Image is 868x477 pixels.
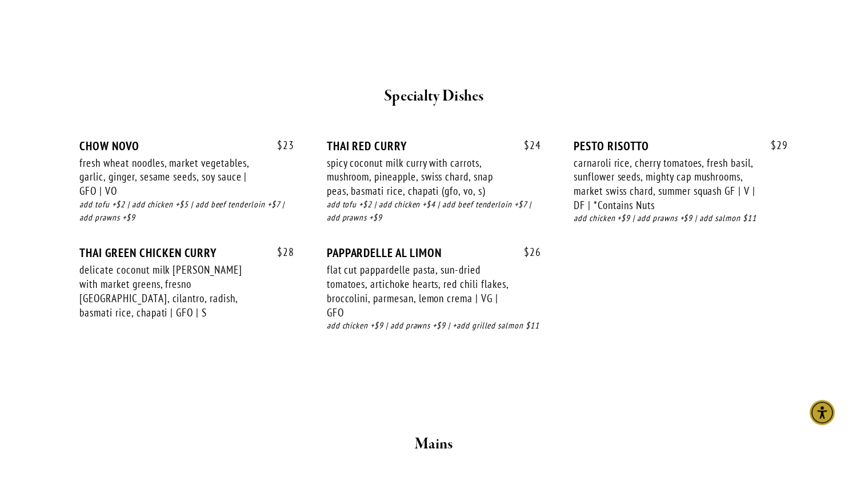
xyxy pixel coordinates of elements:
span: 23 [266,138,294,151]
div: add chicken +$9 | add prawns +$9 | add salmon $11 [574,211,788,225]
span: 29 [760,138,789,151]
div: spicy coconut milk curry with carrots, mushroom, pineapple, swiss chard, snap peas, basmati rice,... [327,155,509,198]
div: THAI RED CURRY [327,138,541,153]
div: Accessibility Menu [810,400,835,425]
div: fresh wheat noodles, market vegetables, garlic, ginger, sesame seeds, soy sauce | GFO | VO [80,155,262,198]
span: $ [771,138,777,151]
div: PAPPARDELLE AL LIMON [327,245,541,259]
strong: Mains [415,434,453,454]
div: add tofu +$2 | add chicken +$5 | add beef tenderloin +$7 | add prawns +$9 [80,198,294,224]
div: add tofu +$2 | add chicken +$4 | add beef tenderloin +$7 | add prawns +$9 [327,198,541,224]
div: CHOW NOVO [80,138,294,153]
div: delicate coconut milk [PERSON_NAME] with market greens, fresno [GEOGRAPHIC_DATA], cilantro, radis... [80,262,262,319]
div: THAI GREEN CHICKEN CURRY [80,245,294,259]
div: carnaroli rice, cherry tomatoes, fresh basil, sunflower seeds, mighty cap mushrooms, market swiss... [574,155,755,212]
strong: Specialty Dishes [384,86,484,106]
span: 28 [266,245,294,258]
span: $ [277,244,283,258]
span: $ [277,138,283,151]
span: $ [524,138,530,151]
span: 26 [513,245,541,258]
span: 24 [513,138,541,151]
div: PESTO RISOTTO [574,138,788,153]
span: $ [524,244,530,258]
div: flat cut pappardelle pasta, sun-dried tomatoes, artichoke hearts, red chili flakes, broccolini, p... [327,262,509,319]
div: add chicken +$9 | add prawns +$9 | +add grilled salmon $11 [327,319,541,332]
